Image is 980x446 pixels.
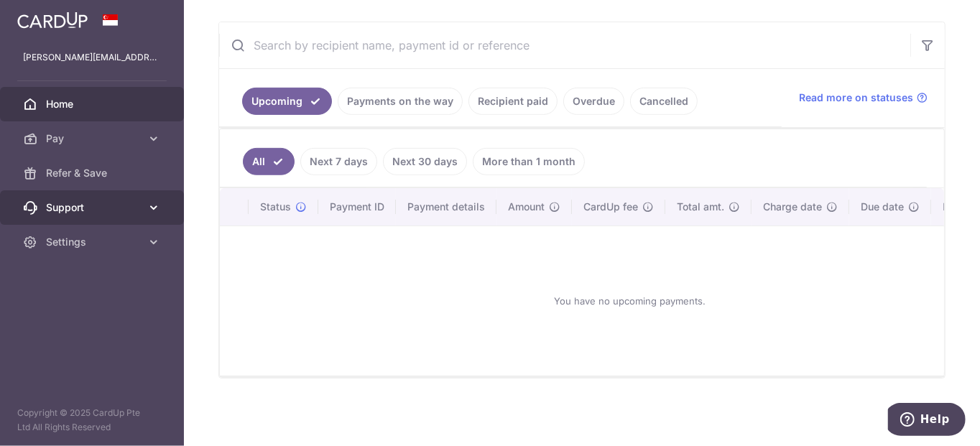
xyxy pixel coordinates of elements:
[46,166,141,180] span: Refer & Save
[763,200,822,214] span: Charge date
[396,188,496,226] th: Payment details
[17,11,88,29] img: CardUp
[46,200,141,215] span: Support
[888,403,966,439] iframe: Opens a widget where you can find more information
[46,235,141,249] span: Settings
[243,148,295,175] a: All
[563,88,624,115] a: Overdue
[260,200,291,214] span: Status
[219,22,910,68] input: Search by recipient name, payment id or reference
[799,90,928,105] a: Read more on statuses
[338,88,463,115] a: Payments on the way
[677,200,724,214] span: Total amt.
[300,148,377,175] a: Next 7 days
[508,200,545,214] span: Amount
[473,148,585,175] a: More than 1 month
[318,188,396,226] th: Payment ID
[861,200,904,214] span: Due date
[630,88,698,115] a: Cancelled
[242,88,332,115] a: Upcoming
[799,90,913,105] span: Read more on statuses
[46,131,141,146] span: Pay
[583,200,638,214] span: CardUp fee
[46,97,141,111] span: Home
[468,88,558,115] a: Recipient paid
[383,148,467,175] a: Next 30 days
[23,50,161,65] p: [PERSON_NAME][EMAIL_ADDRESS][DOMAIN_NAME]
